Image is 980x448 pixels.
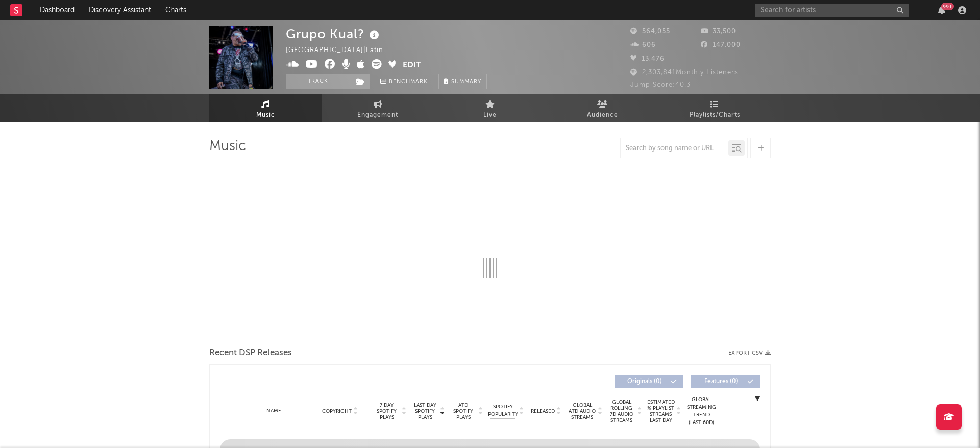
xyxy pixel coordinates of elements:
[483,109,497,121] span: Live
[701,42,741,48] span: 147,000
[438,74,487,89] button: Summary
[240,407,307,415] div: Name
[755,4,909,17] input: Search for artists
[568,402,596,420] span: Global ATD Audio Streams
[286,74,350,89] button: Track
[621,144,728,153] input: Search by song name or URL
[938,6,945,14] button: 99+
[357,109,398,121] span: Engagement
[941,3,954,10] div: 99 +
[450,402,477,420] span: ATD Spotify Plays
[587,109,618,121] span: Audience
[630,42,656,48] span: 606
[658,94,771,122] a: Playlists/Charts
[630,69,738,76] span: 2,303,841 Monthly Listeners
[531,408,555,414] span: Released
[286,26,382,42] div: Grupo Kual?
[690,109,740,121] span: Playlists/Charts
[411,402,438,420] span: Last Day Spotify Plays
[434,94,546,122] a: Live
[322,408,352,414] span: Copyright
[209,94,322,122] a: Music
[630,56,665,62] span: 13,476
[691,375,760,388] button: Features(0)
[373,402,400,420] span: 7 Day Spotify Plays
[630,28,670,35] span: 564,055
[375,74,433,89] a: Benchmark
[647,399,675,424] span: Estimated % Playlist Streams Last Day
[607,399,635,424] span: Global Rolling 7D Audio Streams
[728,350,771,356] button: Export CSV
[451,79,481,85] span: Summary
[488,403,518,418] span: Spotify Popularity
[615,375,683,388] button: Originals(0)
[286,44,395,57] div: [GEOGRAPHIC_DATA] | Latin
[209,347,292,359] span: Recent DSP Releases
[389,76,428,88] span: Benchmark
[686,396,717,427] div: Global Streaming Trend (Last 60D)
[546,94,658,122] a: Audience
[322,94,434,122] a: Engagement
[621,379,668,385] span: Originals ( 0 )
[403,59,421,72] button: Edit
[256,109,275,121] span: Music
[630,82,691,88] span: Jump Score: 40.3
[701,28,736,35] span: 33,500
[698,379,745,385] span: Features ( 0 )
